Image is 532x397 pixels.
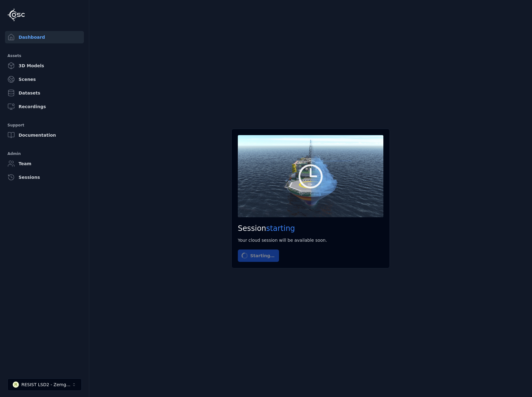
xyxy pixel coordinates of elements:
[238,223,383,233] h2: Session
[5,60,84,72] a: 3D Models
[5,129,84,141] a: Documentation
[21,382,72,388] div: RESIST LSD2 - Zemgale
[7,150,81,157] div: Admin
[7,378,82,391] button: Select a workspace
[7,121,81,129] div: Support
[7,8,25,21] img: Logo
[5,87,84,99] a: Datasets
[13,382,19,388] div: R
[5,157,84,170] a: Team
[5,73,84,86] a: Scenes
[238,237,383,243] div: Your cloud session will be available soon.
[5,171,84,183] a: Sessions
[5,31,84,43] a: Dashboard
[7,52,81,60] div: Assets
[266,224,295,233] span: starting
[5,100,84,113] a: Recordings
[238,249,279,262] button: Starting…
